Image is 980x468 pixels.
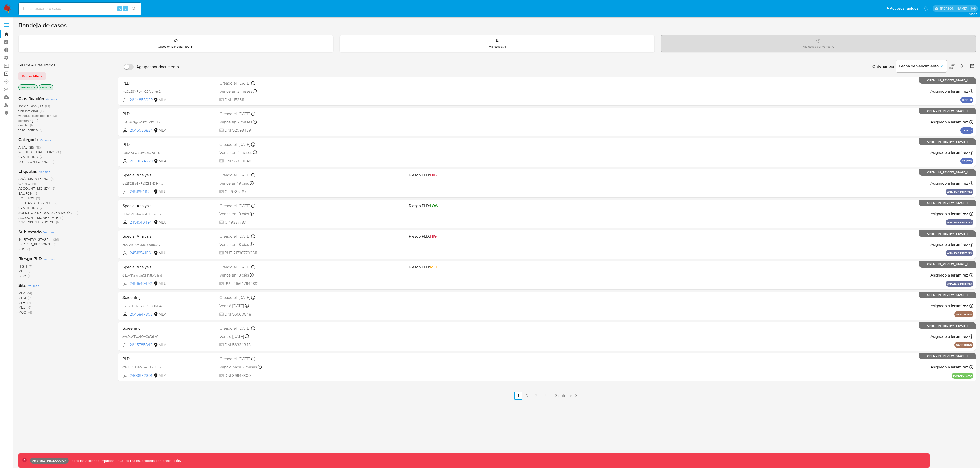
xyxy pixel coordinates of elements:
[19,5,141,12] input: Buscar usuario o caso...
[32,460,67,462] p: Ambiente: PRODUCCIÓN
[125,6,126,11] span: s
[69,458,181,463] p: Todas las acciones impactan usuarios reales, proceda con precaución.
[129,5,139,12] button: search-icon
[890,6,918,11] span: Accesos rápidos
[118,6,122,11] span: ⌥
[924,6,928,11] a: Notificaciones
[971,6,976,11] a: Salir
[940,6,969,11] p: leandrojossue.ramirez@mercadolibre.com.co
